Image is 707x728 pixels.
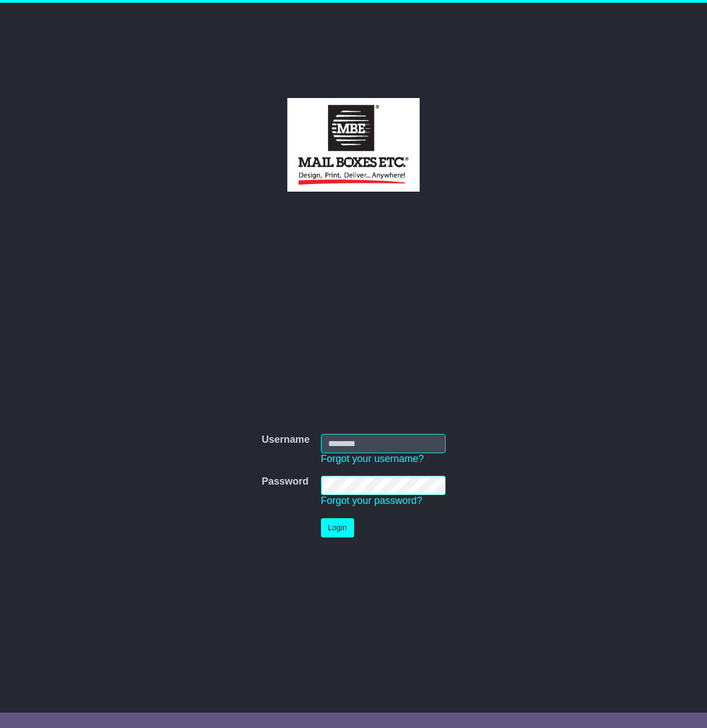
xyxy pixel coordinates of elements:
[321,518,354,537] button: Login
[287,98,420,192] img: Boomprint Pty Ltd
[261,434,309,446] label: Username
[321,495,422,506] a: Forgot your password?
[261,476,308,488] label: Password
[321,453,424,464] a: Forgot your username?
